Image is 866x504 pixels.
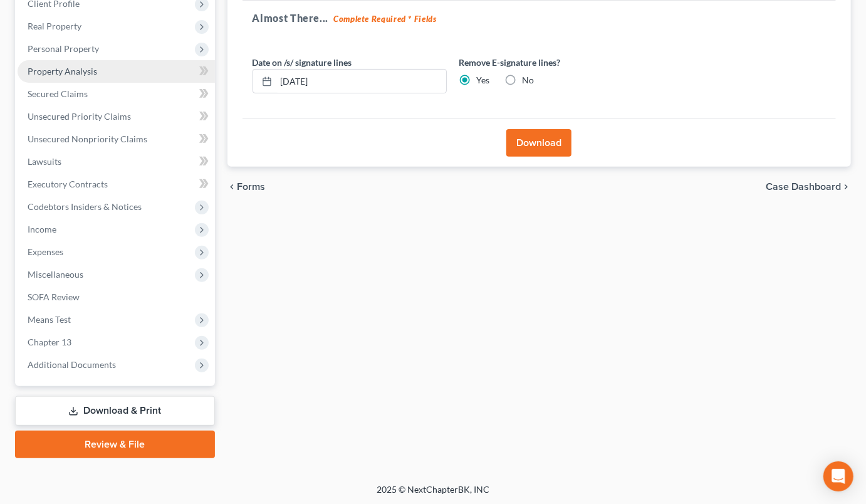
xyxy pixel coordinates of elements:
label: Date on /s/ signature lines [253,56,352,69]
span: Means Test [28,314,71,325]
span: Additional Documents [28,359,116,370]
input: MM/DD/YYYY [276,70,446,93]
span: Unsecured Priority Claims [28,111,131,122]
span: Expenses [28,246,63,257]
i: chevron_right [841,182,851,192]
a: Case Dashboard chevron_right [766,182,851,192]
h5: Almost There... [253,11,827,26]
div: Open Intercom Messenger [823,461,853,491]
a: Unsecured Nonpriority Claims [18,128,215,150]
span: Personal Property [28,43,99,54]
label: Remove E-signature lines? [459,56,654,69]
label: No [523,74,535,87]
span: Property Analysis [28,66,97,76]
span: Real Property [28,21,81,31]
button: chevron_left Forms [227,182,283,192]
span: Miscellaneous [28,269,83,280]
button: Download [506,129,571,157]
span: Chapter 13 [28,337,71,347]
a: Download & Print [15,396,215,426]
span: Secured Claims [28,88,88,99]
i: chevron_left [227,182,237,192]
a: SOFA Review [18,286,215,308]
a: Review & File [15,431,215,458]
label: Yes [477,74,490,87]
a: Secured Claims [18,83,215,105]
span: Codebtors Insiders & Notices [28,201,142,212]
span: Forms [237,182,266,192]
span: SOFA Review [28,291,80,302]
span: Unsecured Nonpriority Claims [28,134,147,144]
a: Property Analysis [18,60,215,83]
a: Unsecured Priority Claims [18,105,215,128]
span: Executory Contracts [28,179,108,189]
strong: Complete Required * Fields [333,14,437,24]
span: Case Dashboard [766,182,841,192]
a: Executory Contracts [18,173,215,196]
span: Income [28,224,56,234]
a: Lawsuits [18,150,215,173]
span: Lawsuits [28,156,61,167]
